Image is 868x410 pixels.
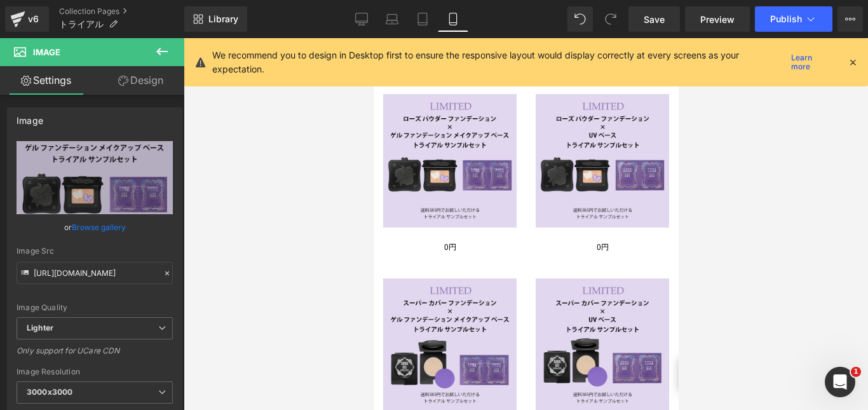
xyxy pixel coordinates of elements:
a: v6 [5,6,49,32]
div: Image [17,108,43,126]
a: Desktop [346,6,377,32]
a: Design [95,66,187,95]
p: 0円 [10,202,143,215]
span: Publish [770,14,802,24]
button: Undo [567,6,593,32]
a: Preview [685,6,750,32]
a: New Library [184,6,247,32]
button: More [837,6,863,32]
span: Save [644,13,665,26]
a: Collection Pages [59,6,184,17]
div: Image Src [17,247,173,256]
div: v6 [25,11,41,27]
p: 0円 [162,202,295,215]
button: Redo [598,6,623,32]
button: Publish [755,6,832,32]
b: Lighter [27,323,53,332]
p: TRIAL [10,4,295,31]
span: Image [33,47,60,57]
div: Image Quality [17,303,173,312]
b: 3000x3000 [27,387,72,397]
span: Preview [700,13,735,26]
p: We recommend you to design in Desktop first to ensure the responsive layout would display correct... [212,48,786,76]
iframe: Intercom live chat [825,367,855,397]
div: Only support for UCare CDN [17,346,173,364]
a: Browse gallery [72,216,126,238]
div: or [17,221,173,234]
span: トライアル [59,19,104,29]
a: Learn more [786,55,837,70]
a: Laptop [377,6,407,32]
a: Mobile [438,6,468,32]
a: Tablet [407,6,438,32]
span: Library [208,13,238,25]
input: Link [17,262,173,284]
span: 1 [851,367,861,377]
div: Image Resolution [17,367,173,376]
